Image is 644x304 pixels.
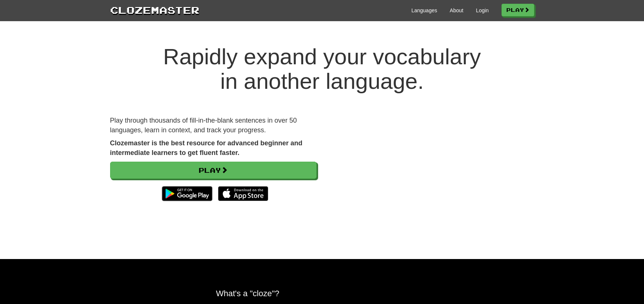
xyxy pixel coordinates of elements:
img: Get it on Google Play [158,182,216,205]
img: Download_on_the_App_Store_Badge_US-UK_135x40-25178aeef6eb6b83b96f5f2d004eda3bffbb37122de64afbaef7... [218,186,268,201]
a: Clozemaster [110,3,199,17]
a: Login [476,7,488,14]
a: Play [502,4,534,16]
h2: What's a "cloze"? [216,289,428,298]
strong: Clozemaster is the best resource for advanced beginner and intermediate learners to get fluent fa... [110,139,302,156]
a: Languages [411,7,437,14]
a: About [450,7,464,14]
a: Play [110,162,317,179]
p: Play through thousands of fill-in-the-blank sentences in over 50 languages, learn in context, and... [110,116,317,135]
